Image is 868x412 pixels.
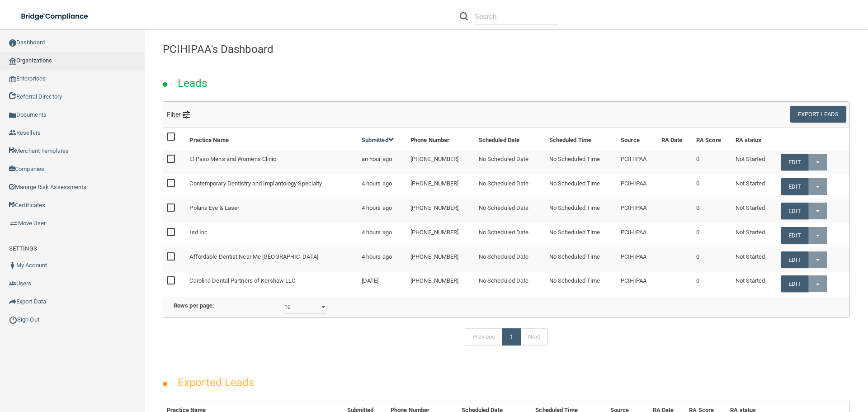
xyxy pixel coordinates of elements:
img: icon-filter@2x.21656d0b.png [183,111,190,118]
td: [PHONE_NUMBER] [407,150,475,174]
td: 4 hours ago [358,174,407,199]
label: SETTINGS [9,243,37,254]
b: Rows per page: [174,302,214,309]
td: No Scheduled Date [475,174,546,199]
img: ic_reseller.de258add.png [9,129,16,137]
td: [PHONE_NUMBER] [407,223,475,247]
a: Previous [465,328,503,346]
td: No Scheduled Time [546,199,617,223]
img: ic_user_dark.df1a06c3.png [9,262,16,269]
td: No Scheduled Time [546,247,617,272]
th: Phone Number [407,128,475,150]
a: Edit [781,154,808,170]
td: [PHONE_NUMBER] [407,174,475,199]
a: Edit [781,227,808,244]
td: 4 hours ago [358,223,407,247]
td: 0 [693,223,732,247]
td: PCIHIPAA [617,199,658,223]
td: 0 [693,199,732,223]
td: 0 [693,272,732,296]
td: Not Started [732,199,777,223]
th: Source [617,128,658,150]
a: Edit [781,275,808,292]
a: Edit [781,251,808,268]
td: PCIHIPAA [617,247,658,272]
button: Export Leads [790,106,846,123]
h2: Leads [169,71,217,96]
td: Contemporary Dentistry and Implantology Specialty [186,174,358,199]
td: No Scheduled Time [546,223,617,247]
img: enterprise.0d942306.png [9,76,16,82]
th: RA Score [693,128,732,150]
td: PCIHIPAA [617,174,658,199]
td: No Scheduled Date [475,247,546,272]
img: ic_dashboard_dark.d01f4a41.png [9,39,16,47]
td: Not Started [732,223,777,247]
h4: PCIHIPAA's Dashboard [163,43,850,55]
td: El Paso Mens and Womens Clinic [186,150,358,174]
td: 4 hours ago [358,247,407,272]
td: Affordable Dentist Near Me [GEOGRAPHIC_DATA] [186,247,358,272]
span: Filter [167,111,190,118]
td: [PHONE_NUMBER] [407,272,475,296]
td: Not Started [732,247,777,272]
td: 0 [693,247,732,272]
td: Polaris Eye & Laser [186,199,358,223]
th: RA Date [658,128,693,150]
td: 4 hours ago [358,199,407,223]
td: No Scheduled Time [546,150,617,174]
a: Edit [781,203,808,219]
td: PCIHIPAA [617,150,658,174]
td: PCIHIPAA [617,223,658,247]
td: No Scheduled Date [475,150,546,174]
th: RA status [732,128,777,150]
th: Practice Name [186,128,358,150]
a: 1 [502,328,521,346]
td: [PHONE_NUMBER] [407,247,475,272]
td: Isd Inc [186,223,358,247]
td: Not Started [732,272,777,296]
td: Not Started [732,174,777,199]
td: [DATE] [358,272,407,296]
td: [PHONE_NUMBER] [407,199,475,223]
iframe: Drift Widget Chat Controller [712,348,857,384]
td: No Scheduled Date [475,223,546,247]
td: No Scheduled Date [475,199,546,223]
img: ic_power_dark.7ecde6b1.png [9,316,17,324]
a: Edit [781,178,808,195]
img: bridge_compliance_login_screen.278c3ca4.svg [14,7,97,26]
th: Scheduled Date [475,128,546,150]
td: No Scheduled Date [475,272,546,296]
td: No Scheduled Time [546,174,617,199]
img: icon-users.e205127d.png [9,280,16,287]
input: Search [475,8,557,25]
img: briefcase.64adab9b.png [9,219,18,228]
td: an hour ago [358,150,407,174]
td: Not Started [732,150,777,174]
td: No Scheduled Time [546,272,617,296]
th: Scheduled Time [546,128,617,150]
td: 0 [693,174,732,199]
img: icon-documents.8dae5593.png [9,112,16,119]
h2: Exported Leads [169,370,263,395]
img: icon-export.b9366987.png [9,298,16,305]
a: Next [520,328,547,346]
td: Carolina Dental Partners of Kershaw LLC [186,272,358,296]
img: organization-icon.f8decf85.png [9,57,16,65]
td: 0 [693,150,732,174]
img: ic-search.3b580494.png [460,12,468,20]
a: Submitted [362,137,394,143]
td: PCIHIPAA [617,272,658,296]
